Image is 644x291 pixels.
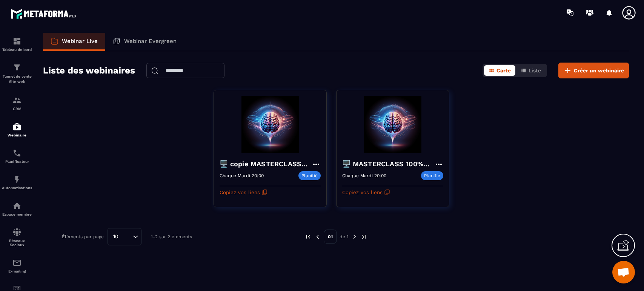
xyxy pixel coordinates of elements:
[2,57,32,90] a: formationformationTunnel de vente Site web
[220,186,267,198] button: Copiez vos liens
[351,233,358,240] img: next
[12,175,22,184] img: automations
[305,233,312,240] img: prev
[516,65,546,76] button: Liste
[121,233,131,241] input: Search for option
[2,31,32,57] a: formationformationTableau de bord
[2,47,32,52] p: Tableau de bord
[2,222,32,253] a: social-networksocial-networkRéseaux Sociaux
[220,173,264,178] p: Chaque Mardi 20:00
[574,67,624,74] span: Créer un webinaire
[2,196,32,222] a: automationsautomationsEspace membre
[496,67,511,74] span: Carte
[421,171,443,180] p: Planifié
[2,186,32,190] p: Automatisations
[2,116,32,143] a: automationsautomationsWebinaire
[220,159,312,169] h4: 🖥️ copie MASTERCLASS 100% GRATUITE
[340,234,349,240] p: de 1
[12,63,22,72] img: formation
[361,233,367,240] img: next
[2,169,32,196] a: automationsautomationsAutomatisations
[314,233,321,240] img: prev
[342,96,443,153] img: webinar-background
[12,149,22,158] img: scheduler
[12,201,22,210] img: automations
[612,261,635,283] div: Ouvrir le chat
[2,253,32,279] a: emailemailE-mailing
[43,63,135,78] h2: Liste des webinaires
[298,171,321,180] p: Planifié
[342,186,390,198] button: Copiez vos liens
[12,96,22,105] img: formation
[2,269,32,273] p: E-mailing
[12,258,22,267] img: email
[2,133,32,137] p: Webinaire
[12,122,22,131] img: automations
[342,159,434,169] h4: 🖥️ MASTERCLASS 100% GRATUITE
[342,173,386,178] p: Chaque Mardi 20:00
[2,143,32,169] a: schedulerschedulerPlanificateur
[62,38,98,44] p: Webinar Live
[2,90,32,116] a: formationformationCRM
[324,230,337,244] p: 01
[220,96,321,153] img: webinar-background
[108,228,141,245] div: Search for option
[2,239,32,247] p: Réseaux Sociaux
[484,65,515,76] button: Carte
[111,233,121,241] span: 10
[151,234,192,239] p: 1-2 sur 2 éléments
[12,37,22,46] img: formation
[43,33,105,51] a: Webinar Live
[62,234,104,239] p: Éléments par page
[529,67,541,74] span: Liste
[558,63,629,78] button: Créer un webinaire
[124,38,177,44] p: Webinar Evergreen
[2,74,32,84] p: Tunnel de vente Site web
[11,7,78,21] img: logo
[12,228,22,237] img: social-network
[2,107,32,111] p: CRM
[2,212,32,216] p: Espace membre
[2,159,32,164] p: Planificateur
